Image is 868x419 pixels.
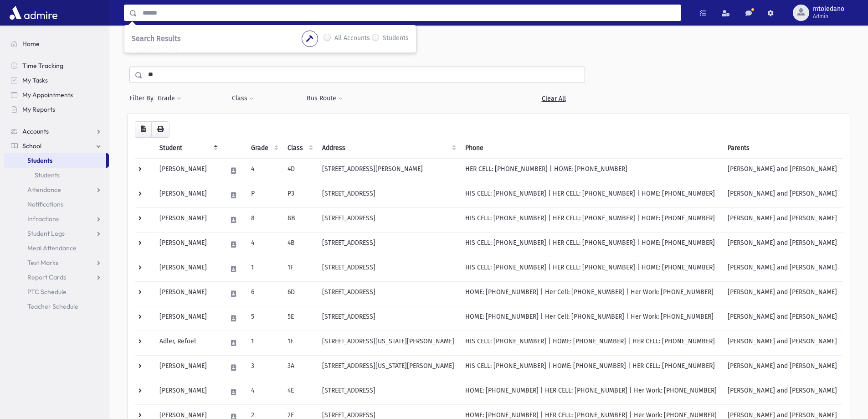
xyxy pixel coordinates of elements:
td: [STREET_ADDRESS] [317,380,460,404]
td: [PERSON_NAME] and [PERSON_NAME] [722,355,842,380]
td: 1F [282,257,317,281]
a: Test Marks [4,255,109,270]
span: Notifications [27,200,63,208]
a: My Reports [4,102,109,117]
span: Infractions [27,215,59,223]
a: Students [4,153,106,168]
span: Student Logs [27,229,65,238]
a: Report Cards [4,270,109,285]
span: Home [22,40,40,48]
td: 4B [282,232,317,257]
td: 3 [246,355,282,380]
td: HIS CELL: [PHONE_NUMBER] | HOME: [PHONE_NUMBER] | HER CELL: [PHONE_NUMBER] [460,331,722,355]
td: HOME: [PHONE_NUMBER] | Her Cell: [PHONE_NUMBER] | Her Work: [PHONE_NUMBER] [460,306,722,331]
span: Attendance [27,186,61,194]
span: My Appointments [22,91,73,99]
a: Meal Attendance [4,241,109,255]
th: Address: activate to sort column ascending [317,138,460,159]
th: Phone [460,138,722,159]
td: P [246,183,282,207]
a: PTC Schedule [4,285,109,299]
span: Filter By [129,93,157,103]
td: 8 [246,207,282,232]
span: Search Results [132,34,180,43]
a: My Appointments [4,88,109,102]
td: [PERSON_NAME] and [PERSON_NAME] [722,380,842,404]
td: [PERSON_NAME] [154,232,221,257]
td: [STREET_ADDRESS] [317,232,460,257]
td: [STREET_ADDRESS][US_STATE][PERSON_NAME] [317,331,460,355]
td: 8B [282,207,317,232]
td: [STREET_ADDRESS][US_STATE][PERSON_NAME] [317,355,460,380]
button: Grade [157,90,182,107]
span: Teacher Schedule [27,302,78,310]
td: [PERSON_NAME] [154,207,221,232]
a: Home [4,36,109,51]
td: [PERSON_NAME] and [PERSON_NAME] [722,257,842,281]
span: Meal Attendance [27,244,77,252]
td: 4 [246,158,282,183]
td: HOME: [PHONE_NUMBER] | Her Cell: [PHONE_NUMBER] | Her Work: [PHONE_NUMBER] [460,281,722,306]
a: Time Tracking [4,58,109,73]
td: [PERSON_NAME] [154,158,221,183]
td: [PERSON_NAME] [154,257,221,281]
td: [STREET_ADDRESS] [317,281,460,306]
a: Accounts [4,124,109,139]
img: AdmirePro [7,4,60,22]
span: Test Marks [27,259,58,267]
td: HOME: [PHONE_NUMBER] | HER CELL: [PHONE_NUMBER] | Her Work: [PHONE_NUMBER] [460,380,722,404]
a: Infractions [4,212,109,226]
a: My Tasks [4,73,109,88]
td: [STREET_ADDRESS] [317,207,460,232]
th: Class: activate to sort column ascending [282,138,317,159]
td: [PERSON_NAME] and [PERSON_NAME] [722,281,842,306]
td: 5 [246,306,282,331]
td: Adler, Refoel [154,331,221,355]
td: HIS CELL: [PHONE_NUMBER] | HER CELL: [PHONE_NUMBER] | HOME: [PHONE_NUMBER] [460,257,722,281]
td: [PERSON_NAME] [154,355,221,380]
td: [STREET_ADDRESS] [317,183,460,207]
td: 1E [282,331,317,355]
a: Notifications [4,197,109,212]
td: 3A [282,355,317,380]
td: 6D [282,281,317,306]
button: Bus Route [306,90,343,107]
span: Time Tracking [22,62,63,70]
td: [PERSON_NAME] and [PERSON_NAME] [722,183,842,207]
th: Parents [722,138,842,159]
td: [PERSON_NAME] and [PERSON_NAME] [722,306,842,331]
td: [STREET_ADDRESS] [317,257,460,281]
span: Report Cards [27,273,66,281]
td: [PERSON_NAME] [154,281,221,306]
td: 4E [282,380,317,404]
a: Teacher Schedule [4,299,109,314]
th: Grade: activate to sort column ascending [246,138,282,159]
td: [PERSON_NAME] and [PERSON_NAME] [722,207,842,232]
label: All Accounts [334,33,370,44]
td: P3 [282,183,317,207]
td: 1 [246,331,282,355]
td: [STREET_ADDRESS] [317,306,460,331]
td: HIS CELL: [PHONE_NUMBER] | HER CELL: [PHONE_NUMBER] | HOME: [PHONE_NUMBER] [460,183,722,207]
span: School [22,142,41,150]
a: Student Logs [4,226,109,241]
button: Print [151,121,169,138]
button: CSV [135,121,152,138]
span: Accounts [22,127,49,135]
label: Students [383,33,409,44]
th: Student: activate to sort column descending [154,138,221,159]
span: My Reports [22,105,55,114]
td: [PERSON_NAME] [154,183,221,207]
td: [PERSON_NAME] and [PERSON_NAME] [722,331,842,355]
td: 5E [282,306,317,331]
td: 4 [246,232,282,257]
button: Class [231,90,254,107]
td: [STREET_ADDRESS][PERSON_NAME] [317,158,460,183]
td: HER CELL: [PHONE_NUMBER] | HOME: [PHONE_NUMBER] [460,158,722,183]
span: PTC Schedule [27,288,67,296]
td: [PERSON_NAME] and [PERSON_NAME] [722,232,842,257]
a: School [4,139,109,153]
input: Search [137,5,681,21]
td: [PERSON_NAME] and [PERSON_NAME] [722,158,842,183]
td: HIS CELL: [PHONE_NUMBER] | HER CELL: [PHONE_NUMBER] | HOME: [PHONE_NUMBER] [460,232,722,257]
